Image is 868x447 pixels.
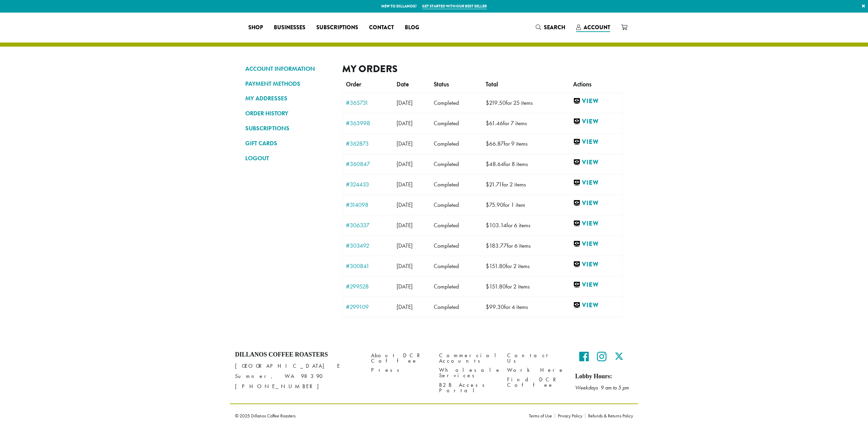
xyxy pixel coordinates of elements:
span: $ [486,181,489,188]
a: LOGOUT [245,152,332,164]
span: [DATE] [397,99,413,106]
span: $ [486,221,489,229]
a: SUBSCRIPTIONS [245,122,332,134]
nav: Account pages [245,63,332,324]
span: [DATE] [397,262,413,270]
td: for 6 items [482,235,570,256]
em: Weekdays 9 am to 5 pm [575,384,629,391]
td: Completed [430,113,482,133]
td: Completed [430,195,482,215]
span: [DATE] [397,140,413,147]
span: $ [486,283,489,290]
span: Status [434,81,449,88]
a: Work Here [507,366,565,375]
a: #324433 [346,181,390,187]
a: PAYMENT METHODS [245,78,332,89]
span: 183.77 [486,242,507,249]
td: Completed [430,174,482,195]
a: Search [530,22,571,33]
span: 219.50 [486,99,506,106]
span: [DATE] [397,303,413,311]
a: Privacy Policy [555,413,585,418]
h4: Dillanos Coffee Roasters [235,351,361,359]
td: for 2 items [482,174,570,195]
span: Search [544,23,565,31]
td: Completed [430,215,482,235]
span: [DATE] [397,242,413,249]
a: B2B Access Portal [439,380,497,395]
td: for 25 items [482,93,570,113]
span: 151.80 [486,283,506,290]
a: View [573,301,619,310]
a: Commercial Accounts [439,351,497,366]
td: for 7 items [482,113,570,133]
span: [DATE] [397,221,413,229]
td: for 2 items [482,256,570,276]
h5: Lobby Hours: [575,373,633,380]
span: 75.90 [486,201,503,209]
a: View [573,240,619,248]
a: #314098 [346,202,390,208]
span: $ [486,140,489,147]
td: Completed [430,154,482,174]
span: $ [486,99,489,106]
h2: My Orders [342,63,623,75]
a: GIFT CARDS [245,137,332,149]
span: Businesses [274,23,305,32]
a: Get started with our best seller [422,3,487,9]
a: #363998 [346,120,390,126]
td: Completed [430,133,482,154]
a: ORDER HISTORY [245,107,332,119]
span: Order [346,81,361,88]
a: Find DCR Coffee [507,375,565,390]
td: Completed [430,256,482,276]
td: Completed [430,297,482,317]
span: 21.71 [486,181,502,188]
span: Contact [369,23,394,32]
a: #299528 [346,283,390,289]
a: #306337 [346,222,390,228]
a: Refunds & Returns Policy [585,413,633,418]
a: #360847 [346,161,390,167]
span: 48.64 [486,160,504,168]
a: #299109 [346,304,390,310]
a: View [573,281,619,289]
span: 66.87 [486,140,504,147]
td: for 2 items [482,276,570,297]
span: $ [486,160,489,168]
a: View [573,97,619,105]
td: for 8 items [482,154,570,174]
p: © 2025 Dillanos Coffee Roasters. [235,413,519,418]
span: [DATE] [397,119,413,127]
span: Shop [248,23,263,32]
span: Account [584,23,610,31]
span: $ [486,262,489,270]
td: for 6 items [482,215,570,235]
a: Terms of Use [529,413,555,418]
span: [DATE] [397,201,413,209]
a: View [573,117,619,126]
a: Press [371,366,429,375]
td: for 4 items [482,297,570,317]
p: [GEOGRAPHIC_DATA] E Sumner, WA 98390 [PHONE_NUMBER] [235,361,361,392]
td: for 1 item [482,195,570,215]
td: Completed [430,276,482,297]
a: View [573,138,619,146]
span: [DATE] [397,160,413,168]
span: 99.30 [486,303,504,311]
a: MY ADDRESSES [245,93,332,104]
a: View [573,219,619,228]
a: View [573,260,619,269]
a: #362873 [346,140,390,147]
a: #300841 [346,263,390,269]
span: Actions [573,81,591,88]
span: [DATE] [397,181,413,188]
a: Contact Us [507,351,565,366]
a: Wholesale Services [439,366,497,380]
span: Date [397,81,409,88]
td: Completed [430,235,482,256]
a: ACCOUNT INFORMATION [245,63,332,74]
td: Completed [430,93,482,113]
a: View [573,199,619,208]
span: Total [486,81,498,88]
